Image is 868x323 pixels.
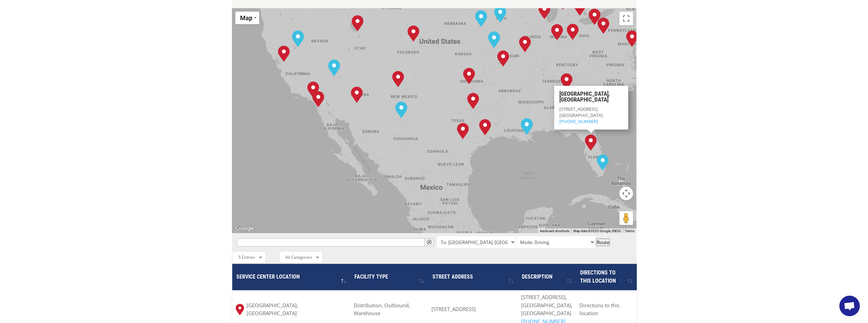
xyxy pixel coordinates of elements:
[559,106,597,112] span: [STREET_ADDRESS]
[235,12,259,24] button: Change map style
[236,304,244,315] img: xgs-icon-map-pin-red.svg
[236,273,300,280] span: Service center location
[427,240,431,244] span: 
[619,211,633,225] button: Drag Pegman onto the map to open Street View
[561,73,573,90] div: Tunnel Hill, GA
[292,30,304,47] div: Reno, NV
[839,296,860,316] div: Open chat
[559,91,623,106] h3: [GEOGRAPHIC_DATA], [GEOGRAPHIC_DATA]
[352,15,364,31] div: Salt Lake City, UT
[620,88,625,93] span: Close
[479,119,491,135] div: Houston, TX
[519,36,531,52] div: St. Louis, MO
[307,81,319,98] div: Chino, CA
[428,264,517,290] th: Street Address: activate to sort column ascending
[539,3,550,19] div: Chicago, IL
[392,71,404,87] div: Albuquerque, NM
[247,301,347,318] span: [GEOGRAPHIC_DATA], [GEOGRAPHIC_DATA]
[626,30,638,47] div: Baltimore, MD
[238,254,255,260] span: 5 Entries
[312,91,324,107] div: San Diego, CA
[585,134,597,151] div: Lakeland, FL
[598,17,609,34] div: Pittsburgh, PA
[576,264,637,290] th: Directions to this location: activate to sort column ascending
[589,9,601,25] div: Cleveland, OH
[494,6,506,22] div: Des Moines, IA
[540,229,569,233] button: Keyboard shortcuts
[580,269,616,284] span: Directions to this location
[354,273,388,280] span: Facility Type
[467,93,479,109] div: Dallas, TX
[586,115,598,131] div: Jacksonville, FL
[457,123,469,139] div: San Antonio, TX
[475,10,487,27] div: Omaha, NE
[240,14,252,22] span: Map
[619,187,633,200] button: Map camera controls
[431,306,476,312] span: [STREET_ADDRESS]
[432,273,473,280] span: Street Address
[559,118,598,124] a: [PHONE_NUMBER]
[521,118,533,135] div: New Orleans, LA
[619,12,633,25] button: Toggle fullscreen view
[518,264,576,290] th: Description : activate to sort column ascending
[596,239,610,246] button: Route
[354,302,410,317] span: Distribution, Outbound, Warehouse
[567,24,579,40] div: Dayton, OH
[232,264,350,290] th: Service center location : activate to sort column descending
[573,229,621,233] span: Map data ©2025 Google, INEGI
[351,86,363,103] div: Phoenix, AZ
[522,273,553,280] span: Description
[597,154,609,171] div: Miami, FL
[350,264,428,290] th: Facility Type : activate to sort column ascending
[497,50,509,67] div: Springfield, MO
[328,59,340,76] div: Las Vegas, NV
[234,224,256,233] img: Google
[488,31,500,48] div: Kansas City, MO
[278,45,290,62] div: Tracy, CA
[395,102,407,118] div: El Paso, TX
[424,238,434,246] button: 
[579,302,619,317] span: Directions to this location
[234,224,256,233] a: Open this area in Google Maps (opens a new window)
[285,254,312,260] span: All Categories
[625,229,634,233] a: Terms
[463,68,475,84] div: Oklahoma City, OK
[551,24,563,40] div: Indianapolis, IN
[559,112,602,118] span: [GEOGRAPHIC_DATA]
[408,25,420,42] div: Denver, CO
